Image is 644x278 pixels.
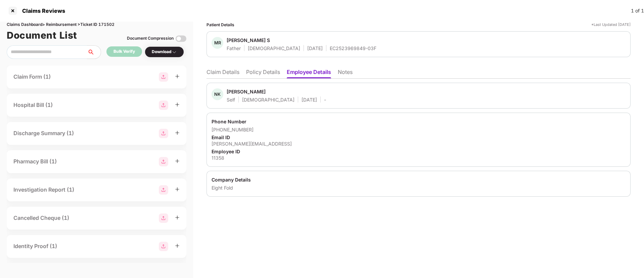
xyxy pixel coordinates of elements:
[338,69,353,78] li: Notes
[13,186,74,194] div: Investigation Report (1)
[227,37,270,43] div: [PERSON_NAME] S
[127,35,174,42] div: Document Compression
[212,176,626,183] div: Company Details
[13,73,51,81] div: Claim Form (1)
[242,96,294,103] div: [DEMOGRAPHIC_DATA]
[175,215,180,220] span: plus
[159,242,168,251] img: svg+xml;base64,PHN2ZyBpZD0iR3JvdXBfMjg4MTMiIGRhdGEtbmFtZT0iR3JvdXAgMjg4MTMiIHhtbG5zPSJodHRwOi8vd3...
[175,243,180,248] span: plus
[7,22,186,28] div: Claims Dashboard > Reimbursement > Ticket ID 171502
[227,45,241,51] div: Father
[18,7,65,14] div: Claims Reviews
[227,96,235,103] div: Self
[302,96,317,103] div: [DATE]
[7,28,77,43] h1: Document List
[13,129,74,137] div: Discharge Summary (1)
[212,141,626,147] div: [PERSON_NAME][EMAIL_ADDRESS]
[13,242,57,250] div: Identity Proof (1)
[246,69,280,78] li: Policy Details
[159,72,168,82] img: svg+xml;base64,PHN2ZyBpZD0iR3JvdXBfMjg4MTMiIGRhdGEtbmFtZT0iR3JvdXAgMjg4MTMiIHhtbG5zPSJodHRwOi8vd3...
[212,88,223,100] div: NK
[212,185,626,191] div: Eight Fold
[307,45,323,51] div: [DATE]
[591,22,631,28] div: *Last Updated [DATE]
[152,49,177,55] div: Download
[159,213,168,223] img: svg+xml;base64,PHN2ZyBpZD0iR3JvdXBfMjg4MTMiIGRhdGEtbmFtZT0iR3JvdXAgMjg4MTMiIHhtbG5zPSJodHRwOi8vd3...
[87,49,101,55] span: search
[212,126,626,133] div: [PHONE_NUMBER]
[13,214,69,222] div: Cancelled Cheque (1)
[175,74,180,79] span: plus
[13,157,57,166] div: Pharmacy Bill (1)
[212,148,626,155] div: Employee ID
[212,118,626,125] div: Phone Number
[631,7,644,14] div: 1 of 1
[212,37,223,49] div: MR
[206,22,234,28] div: Patient Details
[324,96,326,103] div: -
[87,45,101,59] button: search
[159,101,168,110] img: svg+xml;base64,PHN2ZyBpZD0iR3JvdXBfMjg4MTMiIGRhdGEtbmFtZT0iR3JvdXAgMjg4MTMiIHhtbG5zPSJodHRwOi8vd3...
[172,49,177,55] img: svg+xml;base64,PHN2ZyBpZD0iRHJvcGRvd24tMzJ4MzIiIHhtbG5zPSJodHRwOi8vd3d3LnczLm9yZy8yMDAwL3N2ZyIgd2...
[113,48,135,55] div: Bulk Verify
[176,33,186,44] img: svg+xml;base64,PHN2ZyBpZD0iVG9nZ2xlLTMyeDMyIiB4bWxucz0iaHR0cDovL3d3dy53My5vcmcvMjAwMC9zdmciIHdpZH...
[248,45,300,51] div: [DEMOGRAPHIC_DATA]
[159,129,168,138] img: svg+xml;base64,PHN2ZyBpZD0iR3JvdXBfMjg4MTMiIGRhdGEtbmFtZT0iR3JvdXAgMjg4MTMiIHhtbG5zPSJodHRwOi8vd3...
[175,102,180,107] span: plus
[13,101,53,109] div: Hospital Bill (1)
[212,134,626,141] div: Email ID
[175,187,180,192] span: plus
[206,69,239,78] li: Claim Details
[175,130,180,135] span: plus
[175,159,180,163] span: plus
[159,157,168,166] img: svg+xml;base64,PHN2ZyBpZD0iR3JvdXBfMjg4MTMiIGRhdGEtbmFtZT0iR3JvdXAgMjg4MTMiIHhtbG5zPSJodHRwOi8vd3...
[287,69,331,78] li: Employee Details
[227,88,266,95] div: [PERSON_NAME]
[212,155,626,161] div: 11358
[159,185,168,195] img: svg+xml;base64,PHN2ZyBpZD0iR3JvdXBfMjg4MTMiIGRhdGEtbmFtZT0iR3JvdXAgMjg4MTMiIHhtbG5zPSJodHRwOi8vd3...
[330,45,376,51] div: EC2523969849-03F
